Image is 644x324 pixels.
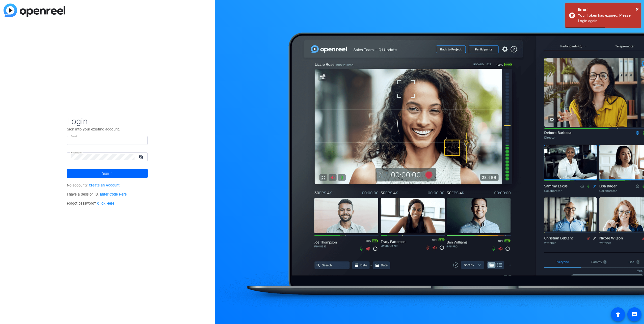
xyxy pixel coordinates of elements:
[67,192,127,197] span: I have a Session ID.
[97,201,114,206] a: Click Here
[71,151,82,154] mat-label: Password
[71,138,144,144] input: Enter Email Address
[615,311,621,317] mat-icon: accessibility
[67,169,148,178] button: Sign in
[89,183,120,187] a: Create an Account
[67,126,148,132] p: Sign into your existing account.
[136,153,148,160] mat-icon: visibility_off
[631,311,637,317] mat-icon: message
[578,13,637,24] div: Your Token has expired. Please Login again
[67,116,148,126] span: Login
[636,6,639,12] span: ×
[100,192,127,197] a: Enter Code Here
[636,5,639,13] button: Close
[67,183,120,187] span: No account?
[71,135,77,138] mat-label: Email
[67,201,114,206] span: Forgot password?
[102,167,113,180] span: Sign in
[4,4,65,17] img: blue-gradient.svg
[578,7,637,13] div: Error!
